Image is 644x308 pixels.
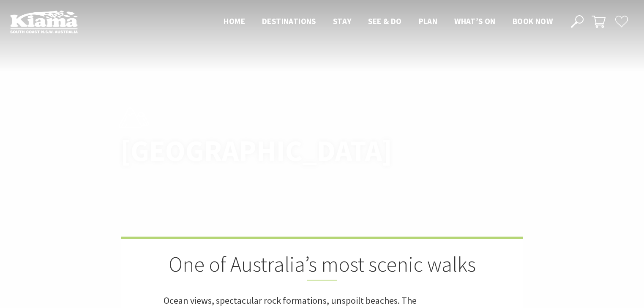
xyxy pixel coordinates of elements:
span: Destinations [262,16,316,26]
h2: One of Australia’s most scenic walks [164,252,480,281]
span: Book now [513,16,553,26]
span: What’s On [454,16,496,26]
img: Kiama Logo [10,10,78,33]
h1: [GEOGRAPHIC_DATA] [120,135,359,167]
span: Plan [419,16,438,26]
span: Stay [333,16,352,26]
nav: Main Menu [215,15,561,29]
span: See & Do [368,16,401,26]
span: Home [224,16,245,26]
